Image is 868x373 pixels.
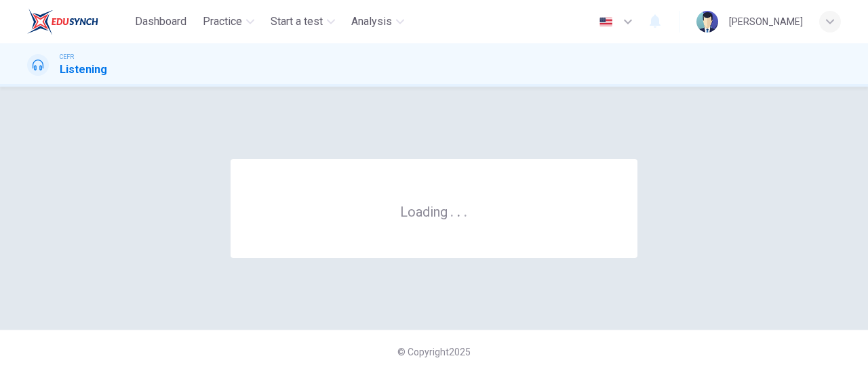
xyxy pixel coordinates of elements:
[130,9,192,34] button: Dashboard
[60,52,74,62] span: CEFR
[597,17,614,27] img: en
[397,347,471,357] span: © Copyright 2025
[822,327,854,359] iframe: Intercom live chat
[135,14,186,30] span: Dashboard
[265,9,340,34] button: Start a test
[351,14,392,30] span: Analysis
[696,11,718,32] img: Profile picture
[346,9,410,34] button: Analysis
[197,9,260,34] button: Practice
[271,14,323,30] span: Start a test
[729,14,803,30] div: [PERSON_NAME]
[60,62,107,78] h1: Listening
[27,8,130,35] a: EduSynch logo
[456,199,461,221] h6: .
[463,199,468,221] h6: .
[400,202,468,220] h6: Loading
[203,14,242,30] span: Practice
[27,8,98,35] img: EduSynch logo
[450,199,454,221] h6: .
